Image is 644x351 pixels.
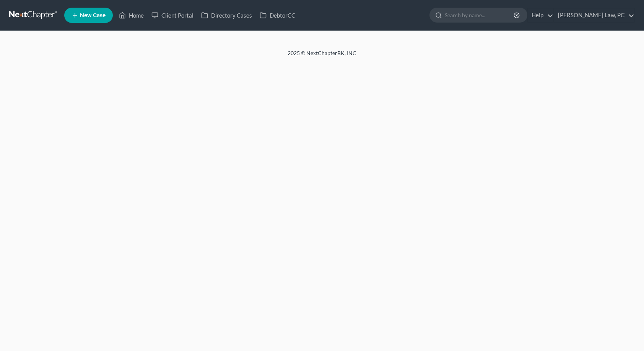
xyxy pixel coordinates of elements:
span: New Case [80,13,106,18]
a: Help [528,8,553,22]
div: 2025 © NextChapterBK, INC [104,49,540,63]
a: Home [115,8,148,22]
a: Client Portal [148,8,197,22]
a: [PERSON_NAME] Law, PC [554,8,634,22]
a: DebtorCC [256,8,299,22]
input: Search by name... [445,8,515,22]
a: Directory Cases [197,8,256,22]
